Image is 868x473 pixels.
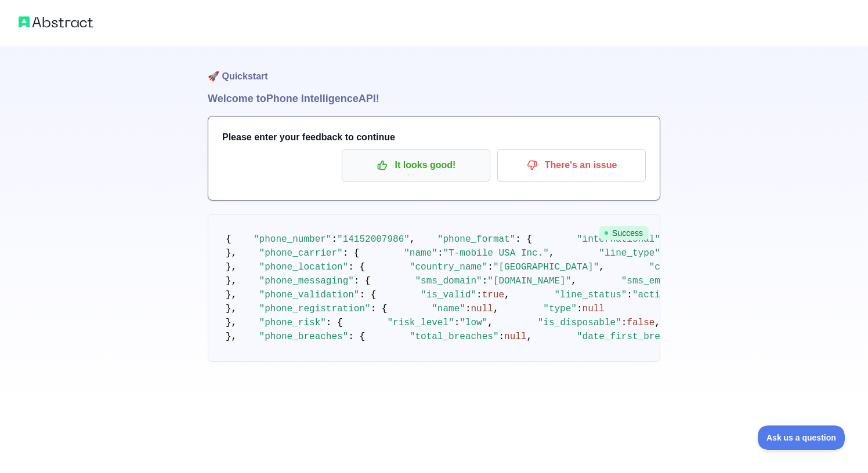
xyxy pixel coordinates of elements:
[627,290,632,300] span: :
[259,290,360,300] span: "phone_validation"
[437,248,443,259] span: :
[621,276,683,286] span: "sms_email"
[599,248,660,259] span: "line_type"
[577,234,660,245] span: "international"
[259,318,326,328] span: "phone_risk"
[654,318,660,328] span: ,
[758,425,845,450] iframe: Toggle Customer Support
[259,332,349,342] span: "phone_breaches"
[621,318,627,328] span: :
[465,304,471,314] span: :
[348,332,365,342] span: : {
[476,290,482,300] span: :
[342,149,490,181] button: It looks good!
[506,155,637,175] p: There's an issue
[410,234,415,245] span: ,
[259,276,354,286] span: "phone_messaging"
[549,248,555,259] span: ,
[487,276,571,286] span: "[DOMAIN_NAME]"
[543,304,577,314] span: "type"
[371,304,388,314] span: : {
[454,318,460,328] span: :
[350,155,482,175] p: It looks good!
[259,248,343,259] span: "phone_carrier"
[259,304,371,314] span: "phone_registration"
[527,332,533,342] span: ,
[226,234,232,245] span: {
[222,130,646,144] h3: Please enter your feedback to continue
[493,304,499,314] span: ,
[571,276,577,286] span: ,
[348,262,365,272] span: : {
[460,318,487,328] span: "low"
[421,290,476,300] span: "is_valid"
[497,149,646,181] button: There's an issue
[331,234,337,245] span: :
[415,276,482,286] span: "sms_domain"
[599,226,649,240] span: Success
[337,234,410,245] span: "14152007986"
[577,304,583,314] span: :
[410,332,499,342] span: "total_breaches"
[208,46,660,90] h1: 🚀 Quickstart
[487,262,493,272] span: :
[437,234,515,245] span: "phone_format"
[387,318,454,328] span: "risk_level"
[19,14,93,30] img: Abstract logo
[482,290,504,300] span: true
[404,248,437,259] span: "name"
[359,290,376,300] span: : {
[443,248,548,259] span: "T-mobile USA Inc."
[482,276,488,286] span: :
[493,262,599,272] span: "[GEOGRAPHIC_DATA]"
[343,248,360,259] span: : {
[538,318,621,328] span: "is_disposable"
[410,262,487,272] span: "country_name"
[326,318,343,328] span: : {
[649,262,727,272] span: "country_code"
[498,332,504,342] span: :
[627,318,654,328] span: false
[471,304,493,314] span: null
[504,332,526,342] span: null
[599,262,605,272] span: ,
[632,290,677,300] span: "active"
[555,290,627,300] span: "line_status"
[504,290,510,300] span: ,
[208,90,660,107] h1: Welcome to Phone Intelligence API!
[254,234,331,245] span: "phone_number"
[487,318,493,328] span: ,
[432,304,465,314] span: "name"
[354,276,371,286] span: : {
[577,332,694,342] span: "date_first_breached"
[583,304,605,314] span: null
[259,262,349,272] span: "phone_location"
[515,234,532,245] span: : {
